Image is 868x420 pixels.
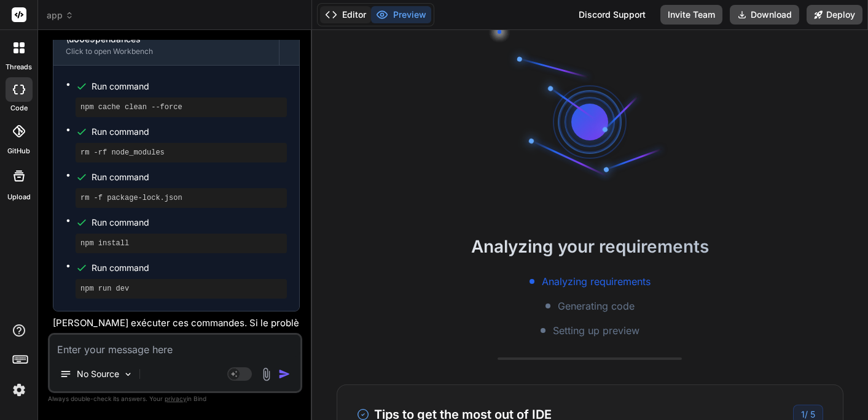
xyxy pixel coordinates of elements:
pre: npm cache clean --force [80,102,282,112]
button: Deploy [807,5,862,25]
pre: npm run dev [80,284,282,294]
span: Run command [92,262,287,274]
span: Run command [92,126,287,138]
label: Upload [7,192,31,202]
span: app [47,9,74,21]
button: Preview [371,6,431,23]
label: threads [6,62,32,72]
p: [PERSON_NAME] exécuter ces commandes. Si le problème persiste après cela, veuillez me fournir les... [53,316,300,373]
span: 5 [810,409,815,419]
span: Generating code [558,299,635,313]
label: code [10,103,28,113]
button: Invite Team [660,5,722,25]
div: Click to open Workbench [66,47,267,56]
p: No Source [77,368,119,380]
label: GitHub [7,146,30,156]
span: privacy [165,395,187,402]
img: Pick Models [123,369,133,380]
span: 1 [801,409,805,419]
img: icon [278,368,291,380]
h2: Analyzing your requirements [312,234,868,259]
img: attachment [259,367,273,381]
pre: rm -f package-lock.json [80,193,282,203]
pre: rm -rf node_modules [80,148,282,158]
span: Run command [92,171,287,183]
span: Run command [92,216,287,229]
span: Setting up preview [553,323,639,338]
pre: npm install [80,239,282,248]
span: Run command [92,80,287,93]
img: settings [9,380,29,400]
button: Download [730,5,799,25]
span: Analyzing requirements [542,274,651,289]
button: Editor [320,6,371,23]
div: Discord Support [571,5,653,25]
p: Always double-check its answers. Your in Bind [48,393,302,405]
